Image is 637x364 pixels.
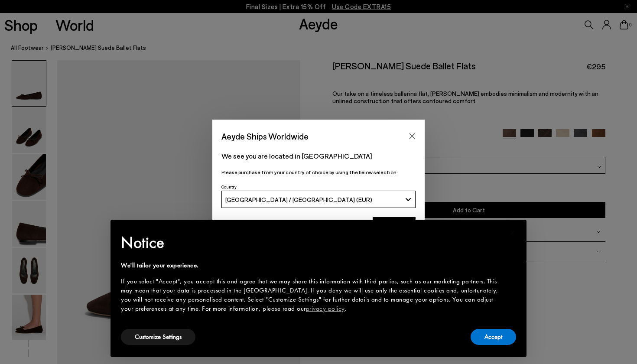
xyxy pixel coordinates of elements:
p: Please purchase from your country of choice by using the below selection: [221,168,416,176]
div: We'll tailor your experience. [121,261,502,270]
span: Aeyde Ships Worldwide [221,129,309,144]
span: [GEOGRAPHIC_DATA] / [GEOGRAPHIC_DATA] (EUR) [225,196,372,203]
button: Customize Settings [121,329,195,345]
p: We see you are located in [GEOGRAPHIC_DATA] [221,151,416,161]
a: privacy policy [306,304,345,313]
h2: Notice [121,231,502,254]
span: × [510,226,516,239]
div: If you select "Accept", you accept this and agree that we may share this information with third p... [121,277,502,313]
button: Close this notice [502,222,523,243]
button: Accept [471,329,516,345]
button: Close [406,130,419,143]
span: Country [221,184,237,189]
